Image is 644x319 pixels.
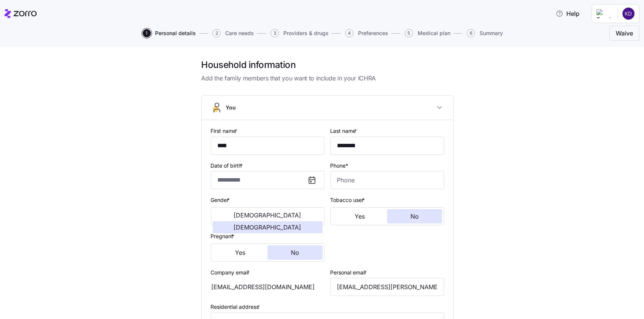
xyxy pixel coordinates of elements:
[235,250,245,256] span: Yes
[234,224,301,230] span: [DEMOGRAPHIC_DATA]
[345,29,354,37] span: 4
[467,29,475,37] span: 6
[141,29,196,37] a: 1Personal details
[609,26,639,41] button: Waive
[155,31,196,36] span: Personal details
[201,59,453,71] h1: Household information
[410,213,419,219] span: No
[291,250,299,256] span: No
[271,29,279,37] span: 3
[345,29,388,37] button: 4Preferences
[143,29,151,37] span: 1
[616,29,633,38] span: Waive
[211,303,262,311] label: Residential address
[271,29,329,37] button: 3Providers & drugs
[405,29,413,37] span: 5
[211,232,236,240] label: Pregnant
[211,268,252,277] label: Company email
[225,31,254,36] span: Care needs
[330,278,444,296] input: Email
[550,6,586,21] button: Help
[226,104,236,111] span: You
[418,31,450,36] span: Medical plan
[212,29,254,37] button: 2Care needs
[330,127,359,135] label: Last name
[330,268,369,277] label: Personal email
[212,29,221,37] span: 2
[405,29,450,37] button: 5Medical plan
[556,9,579,18] span: Help
[283,31,329,36] span: Providers & drugs
[211,162,244,170] label: Date of birth
[330,162,349,170] label: Phone*
[622,8,635,20] img: eed87c1c223314110c79984efc16e789
[467,29,503,37] button: 6Summary
[234,212,301,218] span: [DEMOGRAPHIC_DATA]
[355,213,365,219] span: Yes
[330,196,367,204] label: Tobacco user
[330,171,444,189] input: Phone
[358,31,388,36] span: Preferences
[480,31,503,36] span: Summary
[596,9,612,18] img: Employer logo
[201,74,453,83] span: Add the family members that you want to include in your ICHRA
[202,96,453,120] button: You
[211,196,232,204] label: Gender
[211,127,239,135] label: First name
[143,29,196,37] button: 1Personal details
